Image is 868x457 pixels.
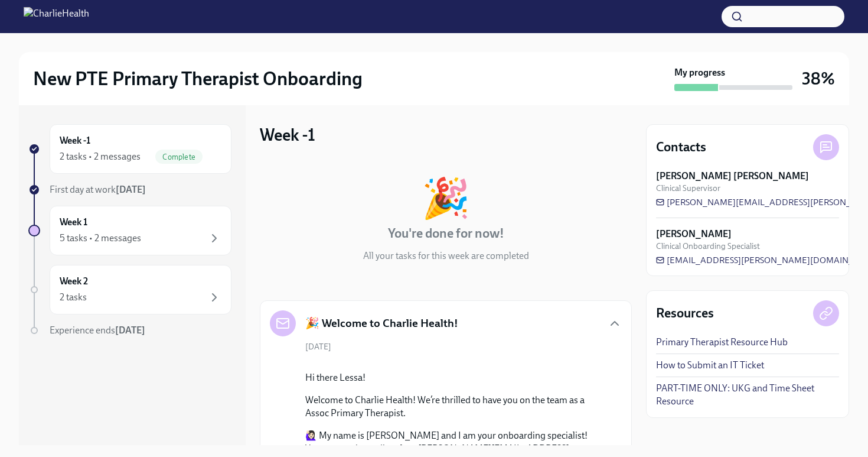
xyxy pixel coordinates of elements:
[656,241,760,252] span: Clinical Onboarding Specialist
[656,138,706,156] h4: Contacts
[305,341,331,352] span: [DATE]
[422,179,470,218] div: 🎉
[33,67,363,90] h2: New PTE Primary Therapist Onboarding
[60,291,87,304] div: 2 tasks
[656,336,788,349] a: Primary Therapist Resource Hub
[60,216,87,229] h6: Week 1
[60,134,90,147] h6: Week -1
[60,232,141,245] div: 5 tasks • 2 messages
[60,150,141,163] div: 2 tasks • 2 messages
[28,265,231,315] a: Week 22 tasks
[305,371,603,384] p: Hi there Lessa!
[674,66,725,79] strong: My progress
[656,183,720,194] span: Clinical Supervisor
[305,394,603,420] p: Welcome to Charlie Health! We’re thrilled to have you on the team as a Assoc Primary Therapist.
[115,325,145,336] strong: [DATE]
[155,153,203,161] span: Complete
[28,124,231,174] a: Week -12 tasks • 2 messagesComplete
[656,304,714,322] h4: Resources
[28,206,231,255] a: Week 15 tasks • 2 messages
[305,316,458,331] h5: 🎉 Welcome to Charlie Health!
[24,7,89,26] img: CharlieHealth
[363,249,529,262] p: All your tasks for this week are completed
[656,228,732,241] strong: [PERSON_NAME]
[656,382,839,408] a: PART-TIME ONLY: UKG and Time Sheet Resource
[60,275,88,288] h6: Week 2
[260,124,315,145] h3: Week -1
[28,183,231,196] a: First day at work[DATE]
[50,325,145,336] span: Experience ends
[50,184,146,195] span: First day at work
[656,359,764,372] a: How to Submit an IT Ticket
[116,184,146,195] strong: [DATE]
[656,170,809,183] strong: [PERSON_NAME] [PERSON_NAME]
[388,225,504,242] h4: You're done for now!
[802,68,835,89] h3: 38%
